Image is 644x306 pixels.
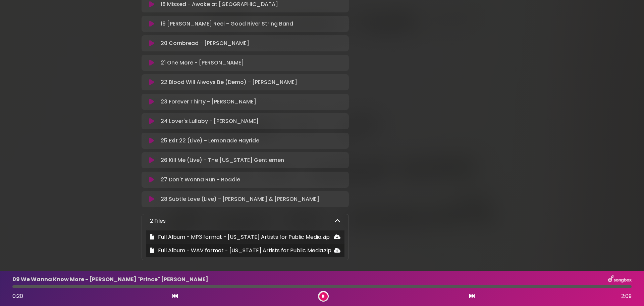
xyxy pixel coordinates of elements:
p: 09 We Wanna Know More - [PERSON_NAME] "Prince" [PERSON_NAME] [12,275,208,283]
p: 18 Missed - Awake at [GEOGRAPHIC_DATA] [161,0,278,8]
p: 22 Blood Will Always Be (Demo) - [PERSON_NAME] [161,78,297,86]
p: 25 Exit 22 (Live) - Lemonade Hayride [161,137,259,145]
span: Full Album - WAV format - [US_STATE] Artists for Public Media.zip [158,247,331,254]
p: 28 Subtle Love (Live) - [PERSON_NAME] & [PERSON_NAME] [161,195,319,203]
p: 27 Don't Wanna Run - Roadie [161,176,240,184]
p: 23 Forever Thirty - [PERSON_NAME] [161,98,256,106]
p: 24 Lover's Lullaby - [PERSON_NAME] [161,117,259,125]
img: songbox-logo-white.png [608,275,632,284]
p: 2 Files [150,217,166,225]
span: Full Album - MP3 format - [US_STATE] Artists for Public Media.zip [158,233,330,241]
p: 21 One More - [PERSON_NAME] [161,59,244,67]
p: 19 [PERSON_NAME] Reel - Good River String Band [161,20,293,28]
p: 20 Cornbread - [PERSON_NAME] [161,39,249,47]
p: 26 Kill Me (Live) - The [US_STATE] Gentlemen [161,156,284,164]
